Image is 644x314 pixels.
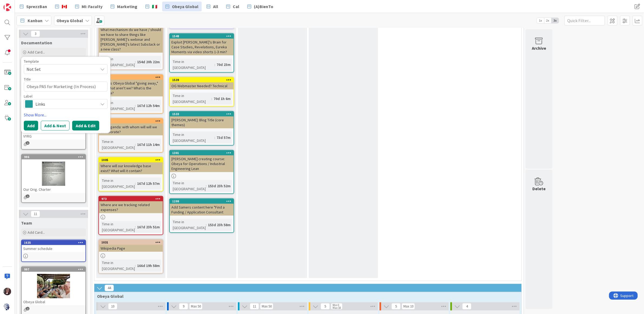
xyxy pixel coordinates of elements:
[99,80,163,96] div: What is Obeya Global "giving away," and what aren't we? What is the criteria?
[24,121,38,131] button: Add
[135,142,136,148] span: :
[21,40,52,45] span: Documentation
[233,3,239,10] span: Cal
[28,230,45,235] span: Add Card...
[99,196,163,201] div: 973
[99,158,163,162] div: 1005
[135,263,136,269] span: :
[22,267,85,272] div: 997
[170,151,234,172] div: 1301[PERSON_NAME] creating course: Obeya for Operations / Industrial Engineering Lean
[22,240,85,252] div: 1635Summer schedule
[135,181,136,186] span: :
[24,94,32,98] span: Label
[211,96,212,102] span: :
[215,62,232,68] div: 70d 23m
[169,150,234,194] a: 1301[PERSON_NAME] creating course: Obeya for Operations / Industrial Engineering LeanTime in [GEO...
[101,119,163,123] div: 1006
[172,199,234,203] div: 1299
[223,2,243,11] a: Cal
[203,2,221,11] a: All
[41,121,69,131] button: Add & Next
[22,298,85,305] div: Obeya Global
[214,135,215,141] span: :
[172,3,198,10] span: Obeya Global
[99,119,163,135] div: 1006R&D Agenda: with whom will will we collaborate?
[24,241,85,245] div: 1635
[179,303,188,310] span: 9
[142,2,161,11] a: 🇮🇹
[101,56,135,68] div: Time in [GEOGRAPHIC_DATA]
[171,180,206,192] div: Time in [GEOGRAPHIC_DATA]
[391,303,401,310] span: 5
[170,204,234,216] div: Add Samers content here "Find a Funding / Application Consultant
[136,142,161,148] div: 167d 11h 14m
[11,1,25,7] span: Support
[98,157,163,192] a: 1005Where will our knowledge base exist? What will it contain?Time in [GEOGRAPHIC_DATA]:167d 12h 57m
[31,211,40,217] span: 11
[16,2,50,11] a: SprezzBan
[172,34,234,38] div: 1548
[170,112,234,116] div: 1533
[105,285,114,291] span: 44
[207,222,232,228] div: 153d 23h 58m
[26,307,29,310] span: 1
[22,240,85,245] div: 1635
[170,151,234,155] div: 1301
[206,183,207,189] span: :
[403,305,413,308] div: Max 10
[213,3,218,10] span: All
[52,2,70,11] a: 🇨🇦
[99,21,163,53] div: What mechanism do we have / should we have to share things like [PERSON_NAME]'s webinar and [PERS...
[21,220,32,226] span: Team
[170,199,234,216] div: 1299Add Samers content here "Find a Funding / Application Consultant
[99,26,163,53] div: What mechanism do we have / should we have to share things like [PERSON_NAME]'s webinar and [PERS...
[22,133,85,140] div: VYRG
[24,268,85,271] div: 997
[162,2,202,11] a: Obeya Global
[101,240,163,244] div: 1031
[99,162,163,174] div: Where will our knowledge base exist? What will it contain?
[26,195,29,198] span: 1
[99,158,163,174] div: 1005Where will our knowledge base exist? What will it contain?
[250,303,259,310] span: 11
[207,183,232,189] div: 153d 23h 52m
[136,263,161,269] div: 166d 19h 58m
[462,303,472,310] span: 4
[136,103,161,109] div: 167d 12h 54m
[99,75,163,80] div: 1008
[4,4,11,11] img: Visit kanbanzone.com
[24,82,108,92] textarea: Obeya PAS for Marketing (In Process)
[215,135,232,141] div: 73d 57m
[333,306,341,309] div: Max 18
[170,116,234,128] div: [PERSON_NAME]: Blog Title (core themes)
[24,77,31,82] label: Title
[537,18,544,23] span: 1x
[99,196,163,213] div: 973Where are we tracking related expenses?
[99,245,163,252] div: Wikipedia Page
[72,2,106,11] a: MI: Faculty
[135,59,136,65] span: :
[532,45,546,51] div: Archive
[254,3,273,10] span: (A)BienTo
[21,240,86,262] a: 1635Summer schedule
[244,2,277,11] a: (A)BienTo
[191,305,201,308] div: Max 50
[57,18,83,23] b: Obeya Global
[172,151,234,155] div: 1301
[98,239,163,274] a: 1031Wikipedia PageTime in [GEOGRAPHIC_DATA]:166d 19h 58m
[99,119,163,123] div: 1006
[206,222,207,228] span: :
[171,93,211,105] div: Time in [GEOGRAPHIC_DATA]
[170,34,234,55] div: 1548Exploit [PERSON_NAME]'s Brain for Case Studies, Revelations, Eureka Moments via video shorts ...
[22,155,85,159] div: 996
[170,78,234,82] div: 1539
[170,155,234,172] div: [PERSON_NAME] creating course: Obeya for Operations / Industrial Engineering Lean
[72,121,99,131] button: Add & Edit
[98,74,163,114] a: 1008What is Obeya Global "giving away," and what aren't we? What is the criteria?Time in [GEOGRAP...
[4,303,11,310] img: avatar
[26,66,94,73] span: Not Set
[136,224,161,230] div: 167d 23h 51m
[152,3,157,10] span: 🇮🇹
[136,181,161,186] div: 167d 12h 57m
[22,267,85,305] div: 997Obeya Global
